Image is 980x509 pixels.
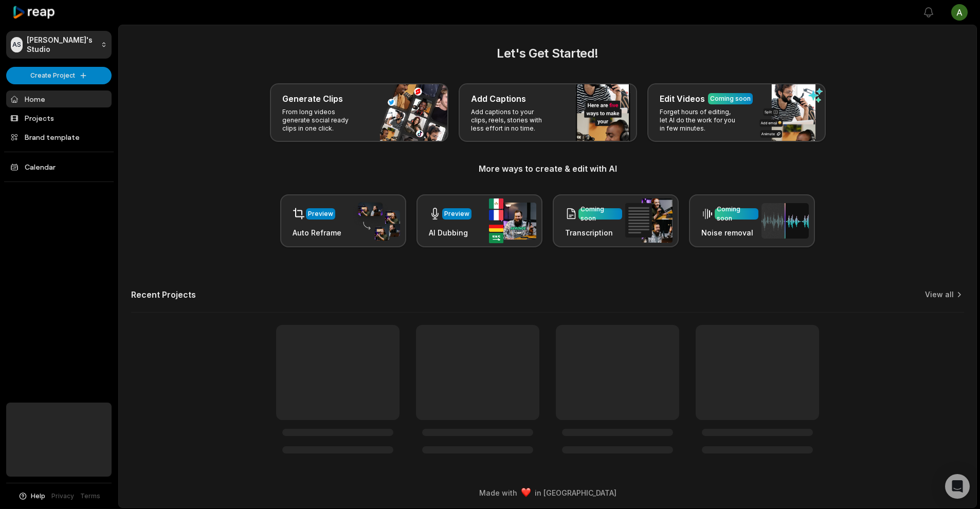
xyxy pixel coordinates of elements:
p: From long videos generate social ready clips in one click. [282,108,362,133]
h2: Let's Get Started! [131,44,964,63]
a: Privacy [51,492,74,501]
a: Terms [80,492,100,501]
h3: Noise removal [701,227,758,238]
h3: AI Dubbing [429,227,471,238]
a: Projects [6,110,112,126]
img: transcription.png [625,198,673,243]
h3: Auto Reframe [293,227,341,238]
a: Calendar [6,158,112,175]
h3: More ways to create & edit with AI [131,162,964,175]
div: Coming soon [710,94,751,103]
div: Coming soon [580,205,620,223]
img: noise_removal.png [761,203,809,239]
div: Preview [308,209,333,219]
h3: Transcription [565,227,622,238]
a: Brand template [6,129,112,146]
a: View all [925,289,954,300]
h2: Recent Projects [131,289,196,300]
a: Home [6,90,112,107]
div: Made with in [GEOGRAPHIC_DATA] [128,487,967,498]
p: Add captions to your clips, reels, stories with less effort in no time. [471,108,551,133]
p: [PERSON_NAME]'s Studio [27,35,97,54]
img: ai_dubbing.png [489,198,536,243]
div: Open Intercom Messenger [945,474,970,499]
button: Create Project [6,67,112,84]
p: Forget hours of editing, let AI do the work for you in few minutes. [660,108,739,133]
span: Help [31,492,45,501]
button: Help [18,492,45,501]
h3: Edit Videos [660,93,705,105]
div: AS [11,37,23,52]
div: Coming soon [717,205,756,223]
h3: Add Captions [471,93,526,105]
img: heart emoji [521,488,531,497]
h3: Generate Clips [282,93,343,105]
div: Preview [444,209,469,219]
img: auto_reframe.png [353,201,400,241]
